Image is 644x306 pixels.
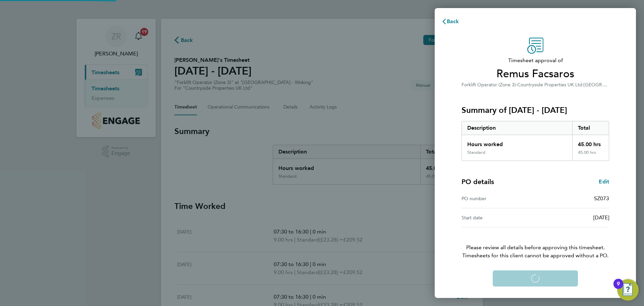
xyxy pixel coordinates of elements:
span: Remus Facsaros [462,67,609,81]
span: Countryside Properties UK Ltd [517,82,582,88]
button: Back [435,15,466,28]
p: Please review all details before approving this timesheet. [453,227,617,260]
span: · [582,82,584,88]
span: Forklift Operator (Zone 3) [462,82,516,88]
button: Open Resource Center, 9 new notifications [617,279,639,301]
div: 45.00 hrs [572,150,609,161]
span: · [516,82,517,88]
div: Summary of 22 - 28 Sep 2025 [462,121,609,161]
div: Total [572,121,609,135]
div: 45.00 hrs [572,135,609,150]
div: Hours worked [462,135,572,150]
span: SZ073 [594,195,609,202]
span: Timesheets for this client cannot be approved without a PO. [453,252,617,260]
span: Back [447,18,459,25]
a: Edit [599,178,609,186]
div: Description [462,121,572,135]
span: Edit [599,178,609,185]
span: Timesheet approval of [462,56,609,64]
div: Start date [462,214,535,222]
div: 9 [617,284,620,293]
h3: Summary of [DATE] - [DATE] [462,105,609,116]
div: Standard [467,150,485,155]
div: [DATE] [535,214,609,222]
h4: PO details [462,177,494,186]
div: PO number [462,194,535,203]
